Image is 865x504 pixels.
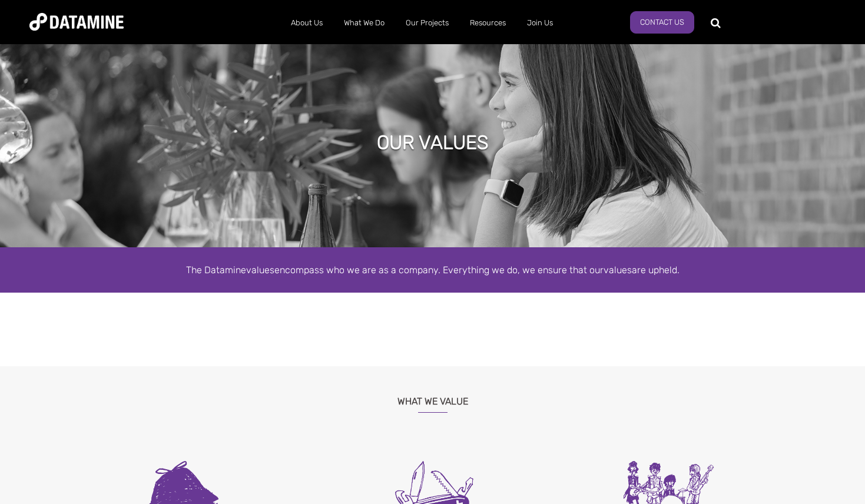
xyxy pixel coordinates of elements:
[186,264,246,276] span: The Datamine
[630,11,694,34] a: Contact Us
[632,264,680,276] span: are upheld.
[88,381,777,413] h3: What We Value
[516,8,564,38] a: Join Us
[604,264,632,276] span: values
[274,264,604,276] span: encompass who we are as a company. Everything we do, we ensure that our
[395,8,459,38] a: Our Projects
[459,8,516,38] a: Resources
[29,13,124,31] img: Datamine
[377,130,489,155] h1: OUR VALUES
[333,8,395,38] a: What We Do
[280,8,333,38] a: About Us
[246,264,274,276] span: values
